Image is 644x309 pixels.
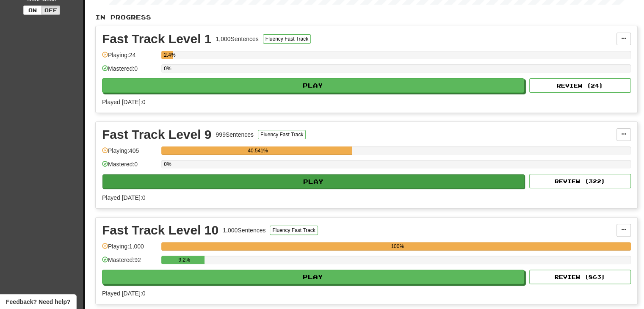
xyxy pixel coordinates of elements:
[102,174,525,189] button: Play
[164,51,172,59] div: 2.4%
[164,242,631,251] div: 100%
[102,78,524,93] button: Play
[41,6,60,15] button: Off
[102,146,157,160] div: Playing: 405
[102,128,212,141] div: Fast Track Level 9
[102,270,524,284] button: Play
[164,256,205,264] div: 9.2%
[529,78,631,93] button: Review (24)
[102,33,212,45] div: Fast Track Level 1
[258,130,306,139] button: Fluency Fast Track
[529,270,631,284] button: Review (863)
[23,6,42,15] button: On
[102,256,157,270] div: Mastered: 92
[270,226,318,235] button: Fluency Fast Track
[263,34,311,44] button: Fluency Fast Track
[95,13,638,22] p: In Progress
[223,226,265,235] div: 1,000 Sentences
[164,146,351,155] div: 40.541%
[216,130,254,139] div: 999 Sentences
[102,194,145,201] span: Played [DATE]: 0
[102,64,157,78] div: Mastered: 0
[216,35,259,43] div: 1,000 Sentences
[102,99,145,105] span: Played [DATE]: 0
[102,160,157,174] div: Mastered: 0
[102,224,218,237] div: Fast Track Level 10
[102,290,145,297] span: Played [DATE]: 0
[102,51,157,65] div: Playing: 24
[102,242,157,256] div: Playing: 1,000
[529,174,631,188] button: Review (322)
[6,298,70,306] span: Open feedback widget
